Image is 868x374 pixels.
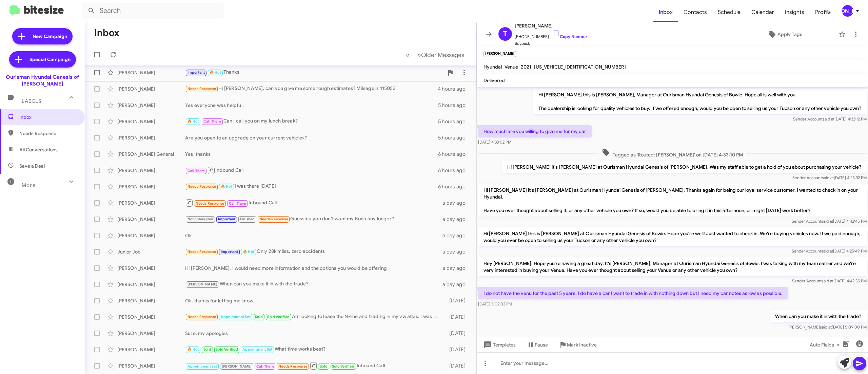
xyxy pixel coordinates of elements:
[842,5,853,17] div: [PERSON_NAME]
[478,257,867,276] p: Hey [PERSON_NAME]! Hope you're having a great day. It's [PERSON_NAME], Manager at Ourisman Hyunda...
[823,116,834,121] span: said at
[188,347,199,352] span: 🔥 Hot
[188,119,199,124] span: 🔥 Hot
[117,118,185,125] div: [PERSON_NAME]
[203,347,211,352] span: Sold
[222,364,252,369] span: [PERSON_NAME]
[117,362,185,369] div: [PERSON_NAME]
[442,314,471,320] div: [DATE]
[521,64,531,70] span: 2021
[567,339,597,351] span: Mark Inactive
[653,2,678,22] a: Inbox
[442,232,471,239] div: a day ago
[777,28,802,40] span: Apply Tags
[240,217,255,221] span: Finished
[733,28,835,40] button: Apply Tags
[117,102,185,109] div: [PERSON_NAME]
[552,34,587,39] a: Copy Number
[822,278,833,283] span: said at
[442,265,471,272] div: a day ago
[117,297,185,304] div: [PERSON_NAME]
[793,116,867,121] span: Sender Account [DATE] 4:32:12 PM
[417,51,421,59] span: »
[221,315,251,319] span: Appointment Set
[117,281,185,288] div: [PERSON_NAME]
[185,69,444,76] div: Thanks
[810,2,836,22] a: Profile
[188,184,216,189] span: Needs Response
[188,87,216,91] span: Needs Response
[792,175,867,180] span: Sender Account [DATE] 4:25:32 PM
[478,227,867,246] p: Hi [PERSON_NAME] this is [PERSON_NAME] at Ourisman Hyundai Genesis of Bowie. Hope you're well! Ju...
[242,347,272,352] span: Appointment Set
[117,232,185,239] div: [PERSON_NAME]
[243,249,254,254] span: 🔥 Hot
[185,134,438,141] div: Are you open to an upgrade on your current vehicle>?
[94,27,119,38] h1: Inbox
[821,248,833,254] span: said at
[442,346,471,353] div: [DATE]
[534,64,626,70] span: [US_VEHICLE_IDENTIFICATION_NUMBER]
[117,216,185,223] div: [PERSON_NAME]
[515,30,587,40] span: [PHONE_NUMBER]
[117,330,185,337] div: [PERSON_NAME]
[484,51,516,57] small: [PERSON_NAME]
[553,339,602,351] button: Mark Inactive
[438,86,471,92] div: 4 hours ago
[278,364,307,369] span: Needs Response
[9,51,76,68] a: Special Campaign
[478,139,511,145] span: [DATE] 4:33:02 PM
[678,2,712,22] a: Contacts
[836,5,861,17] button: [PERSON_NAME]
[413,48,468,62] button: Next
[406,51,410,59] span: «
[478,301,512,306] span: [DATE] 5:02:02 PM
[188,249,216,254] span: Needs Response
[221,249,238,254] span: Important
[770,310,867,322] p: When can you make it in with the trade?
[185,117,438,125] div: Can I call you on my lunch break?
[822,175,834,180] span: said at
[117,69,185,76] div: [PERSON_NAME]
[438,102,471,109] div: 5 hours ago
[188,169,205,173] span: Call Them
[438,118,471,125] div: 5 hours ago
[185,215,442,223] div: Guessing you don't want my Kona any longer?
[185,102,438,109] div: Yes everyone was helpful.
[438,183,471,190] div: 6 hours ago
[188,70,205,75] span: Important
[185,183,438,190] div: I was there [DATE]
[442,248,471,255] div: a day ago
[746,2,780,22] a: Calendar
[442,362,471,369] div: [DATE]
[402,48,468,62] nav: Page navigation example
[804,339,848,351] button: Auto Fields
[22,98,41,104] span: Labels
[33,33,67,40] span: New Campaign
[196,201,224,206] span: Needs Response
[332,364,354,369] span: Sold Verified
[442,216,471,223] div: a day ago
[185,151,438,157] div: Yes, thanks
[515,22,587,30] span: [PERSON_NAME]
[203,119,221,124] span: Call Them
[185,248,442,256] div: Only 28k miles, zero accidents
[82,3,224,19] input: Search
[117,248,185,255] div: Junior Job
[820,324,832,330] span: said at
[188,315,216,319] span: Needs Response
[218,217,236,221] span: Important
[188,364,217,369] span: Appointment Set
[117,167,185,174] div: [PERSON_NAME]
[185,313,442,321] div: Am looking to lease the N-line and trading in my vw atlas. I was quoted $410 p/m and asked for an...
[185,361,442,370] div: Inbound Call
[810,339,842,351] span: Auto Fields
[117,314,185,320] div: [PERSON_NAME]
[188,282,218,286] span: [PERSON_NAME]
[478,287,788,299] p: I do not have the venu for the past 5 years. I do have a car I want to trade in with nothing down...
[19,146,58,153] span: All Conversations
